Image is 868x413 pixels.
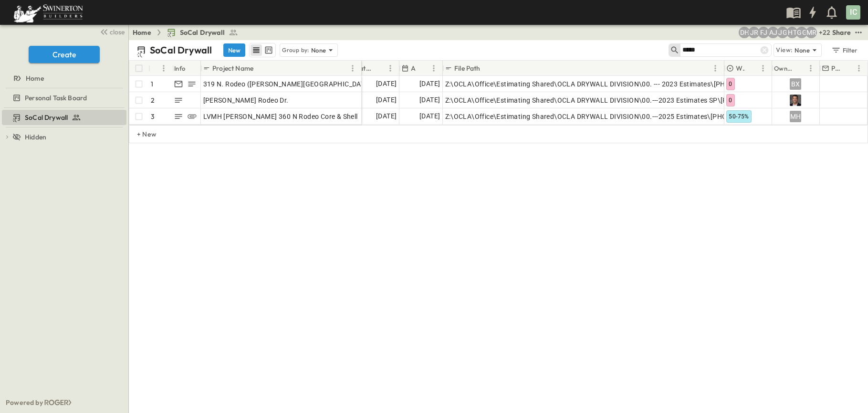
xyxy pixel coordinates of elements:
nav: breadcrumbs [133,28,244,37]
span: 319 N. Rodeo ([PERSON_NAME][GEOGRAPHIC_DATA]) - Interior TI [203,79,410,89]
button: Menu [710,63,721,74]
p: View: [776,45,793,55]
p: PM [831,64,841,73]
span: Personal Task Board [25,93,87,103]
span: 50-75% [729,113,749,120]
button: test [853,27,864,38]
p: + 22 [819,28,828,37]
button: Sort [482,63,493,74]
span: Z:\OCLA\Office\Estimating Shared\OCLA DRYWALL DIVISION\00.---2023 Estimates SP\[PHONE_NUMBER] [PE... [445,95,835,105]
button: Menu [428,63,439,74]
span: [PERSON_NAME] Rodeo Dr. [203,95,289,105]
img: 6c363589ada0b36f064d841b69d3a419a338230e66bb0a533688fa5cc3e9e735.png [11,2,85,22]
span: [DATE] [419,95,440,106]
span: 0 [729,97,732,104]
div: BX [790,78,801,90]
p: + New [137,129,143,139]
p: 1 [151,79,153,89]
button: Menu [347,63,358,74]
p: Win Probability [736,64,745,73]
span: [DATE] [419,111,440,122]
p: 2 [151,95,155,105]
button: Create [29,46,100,63]
div: Daryll Hayward (daryll.hayward@swinerton.com) [739,27,750,38]
button: Sort [747,63,757,74]
p: Group by: [282,45,309,55]
span: LVMH [PERSON_NAME] 360 N Rodeo Core & Shell [203,112,358,121]
img: Profile Picture [790,95,801,106]
a: Home [2,72,125,85]
div: Info [174,55,186,82]
a: SoCal Drywall [167,28,238,37]
span: [DATE] [376,78,397,89]
div: Meghana Raj (meghana.raj@swinerton.com) [805,27,817,38]
button: Menu [853,63,865,74]
div: Personal Task Boardtest [2,90,126,106]
div: Jorge Garcia (jorgarcia@swinerton.com) [777,27,788,38]
div: Joshua Russell (joshua.russell@swinerton.com) [748,27,760,38]
span: SoCal Drywall [25,113,68,122]
div: Info [172,61,201,76]
span: [DATE] [376,111,397,122]
div: Gerrad Gerber (gerrad.gerber@swinerton.com) [796,27,807,38]
div: Filter [831,45,858,55]
div: # [148,61,172,76]
button: Sort [843,63,853,74]
span: Hidden [25,132,46,142]
button: kanban view [262,44,274,56]
p: Anticipated Finish [411,64,416,73]
p: None [311,45,326,55]
button: Menu [385,63,396,74]
button: close [96,25,126,38]
a: SoCal Drywall [2,111,125,124]
div: SoCal Drywalltest [2,110,126,125]
p: Project Name [212,64,253,73]
span: [DATE] [419,78,440,89]
button: Menu [158,63,169,74]
button: New [223,43,245,57]
div: Share [832,28,851,37]
p: SoCal Drywall [150,43,212,57]
a: Home [133,28,151,37]
button: Sort [795,63,805,74]
button: row view [251,44,262,56]
div: Haaris Tahmas (haaris.tahmas@swinerton.com) [786,27,798,38]
button: IC [845,4,861,21]
button: Sort [152,63,163,74]
span: close [110,27,125,37]
span: [DATE] [376,95,397,106]
div: MH [790,111,801,122]
button: Menu [805,63,816,74]
p: File Path [454,64,481,73]
a: Personal Task Board [2,91,125,105]
span: Home [26,74,44,83]
div: Anthony Jimenez (anthony.jimenez@swinerton.com) [767,27,779,38]
button: Filter [827,43,860,57]
button: Sort [374,63,385,74]
div: Owner [774,55,793,82]
div: Owner [772,61,820,76]
span: 0 [729,81,732,87]
span: SoCal Drywall [180,28,225,37]
div: Francisco J. Sanchez (frsanchez@swinerton.com) [758,27,769,38]
p: None [795,45,810,55]
button: Sort [418,63,428,74]
p: 3 [151,112,155,121]
div: IC [846,5,860,20]
div: table view [249,43,276,57]
button: Menu [757,63,769,74]
button: Sort [255,63,266,74]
